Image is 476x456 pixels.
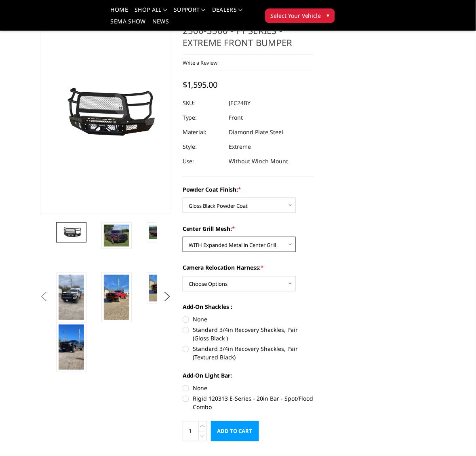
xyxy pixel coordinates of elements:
[183,345,314,362] label: Standard 3/4in Recovery Shackles, Pair (Textured Black)
[183,384,314,393] label: None
[327,11,330,19] span: ▾
[183,96,223,110] dt: SKU:
[104,275,129,320] img: 2024-2025 Chevrolet 2500-3500 - FT Series - Extreme Front Bumper
[229,110,243,125] dd: Front
[149,226,175,239] img: 2024-2025 Chevrolet 2500-3500 - FT Series - Extreme Front Bumper
[111,7,128,19] a: Home
[183,303,314,311] label: Add-On Shackles :
[211,421,259,441] input: Add to Cart
[183,154,223,169] dt: Use:
[104,225,129,247] img: 2024-2025 Chevrolet 2500-3500 - FT Series - Extreme Front Bumper
[229,139,251,154] dd: Extreme
[149,275,175,302] img: 2024-2025 Chevrolet 2500-3500 - FT Series - Extreme Front Bumper
[40,12,171,214] a: 2024-2025 Chevrolet 2500-3500 - FT Series - Extreme Front Bumper
[59,226,84,238] img: 2024-2025 Chevrolet 2500-3500 - FT Series - Extreme Front Bumper
[183,139,223,154] dt: Style:
[183,125,223,139] dt: Material:
[135,7,167,19] a: shop all
[38,291,50,303] button: Previous
[174,7,206,19] a: Support
[212,7,243,19] a: Dealers
[183,110,223,125] dt: Type:
[183,326,314,343] label: Standard 3/4in Recovery Shackles, Pair (Gloss Black )
[183,264,314,272] label: Camera Relocation Harness:
[161,291,173,303] button: Next
[270,11,321,20] span: Select Your Vehicle
[59,325,84,370] img: 2024-2025 Chevrolet 2500-3500 - FT Series - Extreme Front Bumper
[265,8,335,23] button: Select Your Vehicle
[229,154,289,169] dd: Without Winch Mount
[183,59,218,66] a: Write a Review
[59,275,84,320] img: 2024-2025 Chevrolet 2500-3500 - FT Series - Extreme Front Bumper
[183,315,314,324] label: None
[183,395,314,412] label: Rigid 120313 E-Series - 20in Bar - Spot/Flood Combo
[183,372,314,380] label: Add-On Light Bar:
[229,125,284,139] dd: Diamond Plate Steel
[183,12,314,55] h1: [DATE]-[DATE] Chevrolet 2500-3500 - FT Series - Extreme Front Bumper
[152,19,169,30] a: News
[183,79,218,90] span: $1,595.00
[111,19,146,30] a: SEMA Show
[436,417,476,456] iframe: Chat Widget
[183,185,314,194] label: Powder Coat Finish:
[183,224,314,233] label: Center Grill Mesh:
[229,96,251,110] dd: JEC24BY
